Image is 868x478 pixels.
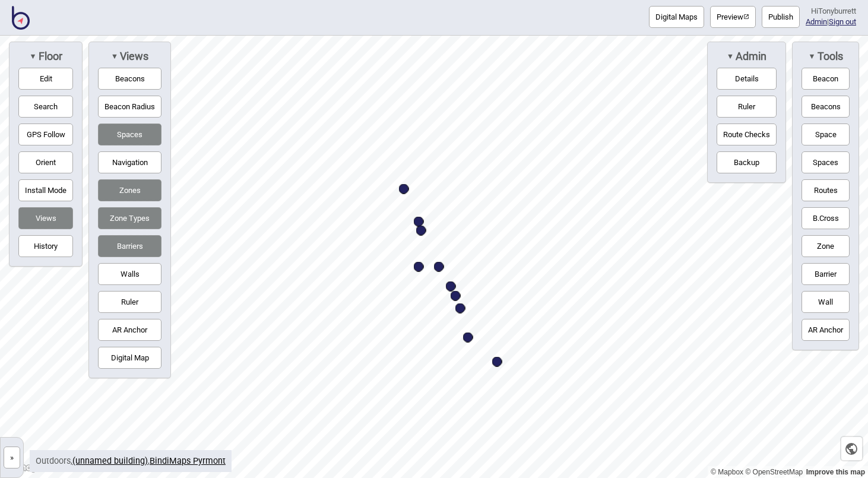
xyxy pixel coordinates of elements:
button: Ruler [717,96,777,118]
a: Map feedback [806,468,865,476]
div: Map marker [414,217,424,227]
button: Beacons [802,96,850,118]
button: Ruler [98,291,161,313]
span: | [806,17,829,26]
button: AR Anchor [98,319,161,341]
button: History [18,235,73,257]
img: preview [743,14,749,20]
a: Mapbox logo [4,461,56,474]
a: (unnamed building) [72,456,148,466]
img: BindiMaps CMS [12,6,30,30]
a: OpenStreetMap [745,468,803,476]
a: Admin [806,17,827,26]
button: Spaces [802,151,850,173]
div: Map marker [463,333,473,343]
button: B.Cross [802,207,850,229]
button: Wall [802,291,850,313]
span: ▼ [111,52,118,61]
button: Space [802,124,850,145]
div: Map marker [414,262,424,272]
button: Walls [98,263,161,285]
div: Hi Tonyburrett [806,6,856,17]
button: Zones [98,179,161,201]
button: Spaces [98,124,161,145]
button: Navigation [98,151,161,173]
a: Mapbox [711,468,743,476]
span: ▼ [29,52,36,61]
button: Routes [802,179,850,201]
button: Digital Map [98,347,161,369]
div: Map marker [492,357,502,367]
span: Views [118,50,148,63]
button: » [4,447,20,468]
button: GPS Follow [18,124,73,145]
span: Admin [734,50,766,63]
a: Previewpreview [710,6,756,28]
span: ▼ [808,52,815,61]
div: Map marker [451,291,461,301]
button: Digital Maps [649,6,704,28]
span: ▼ [727,52,734,61]
button: Route Checks [717,124,777,145]
button: Orient [18,151,73,173]
button: Publish [762,6,800,28]
button: AR Anchor [802,319,850,341]
button: Barriers [98,235,161,257]
button: Barrier [802,263,850,285]
div: Map marker [416,226,426,236]
a: » [1,450,23,463]
button: Install Mode [18,179,73,201]
div: Map marker [446,281,456,292]
button: Search [18,96,73,118]
button: Views [18,207,73,229]
span: Floor [37,50,62,63]
div: Map marker [434,262,444,272]
button: Zone [802,235,850,257]
button: Edit [18,68,73,90]
button: Sign out [829,17,856,26]
button: Backup [717,151,777,173]
a: BindiMaps Pyrmont [150,456,226,466]
div: Map marker [399,184,409,194]
button: Zone Types [98,207,161,229]
button: Beacons [98,68,161,90]
button: Details [717,68,777,90]
span: , [72,456,150,466]
button: Beacon [802,68,850,90]
button: Beacon Radius [98,96,161,118]
span: Tools [816,50,843,63]
div: Map marker [455,303,465,314]
button: Preview [710,6,756,28]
